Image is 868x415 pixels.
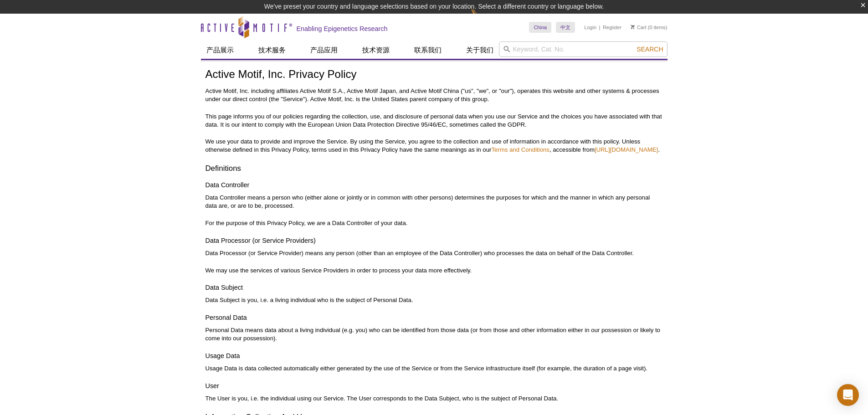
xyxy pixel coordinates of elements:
a: Login [584,24,596,31]
h4: Data Controller [205,181,663,189]
p: Personal Data means data about a living individual (e.g. you) who can be identified from those da... [205,326,663,343]
a: [URL][DOMAIN_NAME] [595,146,658,153]
p: Data Subject is you, i.e. a living individual who is the subject of Personal Data. [205,296,663,304]
p: For the purpose of this Privacy Policy, we are a Data Controller of your data. [205,219,663,227]
a: Terms and Conditions [491,146,550,153]
button: Search [634,45,666,53]
img: Change Here [471,7,495,28]
li: (0 items) [631,22,668,33]
p: We may use the services of various Service Providers in order to process your data more effectively. [205,266,663,275]
input: Keyword, Cat. No. [499,41,668,57]
p: The User is you, i.e. the individual using our Service. The User corresponds to the Data Subject,... [205,395,663,403]
h4: User [205,382,663,390]
p: This page informs you of our policies regarding the collection, use, and disclosure of personal d... [205,113,663,129]
p: Data Controller means a person who (either alone or jointly or in common with other persons) dete... [205,194,663,210]
a: 技术服务 [253,41,291,59]
div: Open Intercom Messenger [837,384,859,406]
li: | [599,22,601,33]
a: 产品应用 [305,41,343,59]
a: China [529,22,551,33]
p: Data Processor (or Service Provider) means any person (other than an employee of the Data Control... [205,249,663,257]
a: 关于我们 [461,41,499,59]
a: Register [603,24,621,31]
h4: Personal Data [205,313,663,322]
a: 中文 [556,22,575,33]
p: Usage Data is data collected automatically either generated by the use of the Service or from the... [205,364,663,373]
h1: Active Motif, Inc. Privacy Policy [205,68,663,82]
h4: Data Subject [205,283,663,292]
img: Your Cart [631,25,635,29]
a: 产品展示 [201,41,239,59]
h3: Definitions [205,163,663,174]
a: Cart [631,24,647,31]
h2: Enabling Epigenetics Research [297,25,388,33]
h4: Data Processor (or Service Providers) [205,236,663,245]
a: 联系我们 [409,41,447,59]
a: 技术资源 [357,41,395,59]
span: Search [637,46,663,53]
h4: Usage Data [205,352,663,360]
p: Active Motif, Inc. including affiliates Active Motif S.A., Active Motif Japan, and Active Motif C... [205,87,663,103]
p: We use your data to provide and improve the Service. By using the Service, you agree to the colle... [205,138,663,154]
